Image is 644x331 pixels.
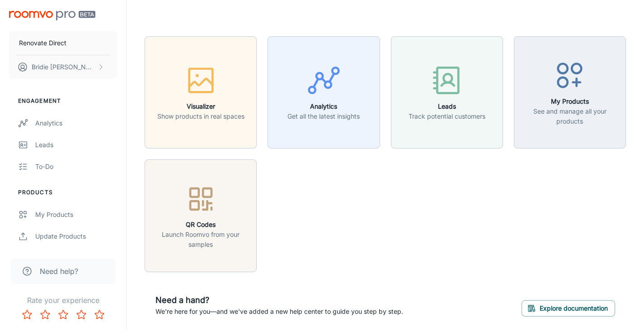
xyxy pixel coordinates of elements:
[268,87,380,96] a: AnalyticsGet all the latest insights
[287,111,360,121] p: Get all the latest insights
[35,140,117,150] div: Leads
[9,31,117,55] button: Renovate Direct
[157,111,244,121] p: Show products in real spaces
[150,230,251,249] p: Launch Roomvo from your samples
[522,303,615,312] a: Explore documentation
[35,118,117,128] div: Analytics
[514,36,626,149] button: My ProductsSee and manage all your products
[145,211,257,220] a: QR CodesLaunch Roomvo from your samples
[7,295,119,306] p: Rate your experience
[520,106,620,126] p: See and manage all your products
[9,55,117,79] button: Bridie [PERSON_NAME]
[157,101,244,111] h6: Visualizer
[520,96,620,106] h6: My Products
[35,162,117,172] div: To-do
[40,266,78,277] span: Need help?
[391,87,503,96] a: LeadsTrack potential customers
[155,294,403,307] h6: Need a hand?
[90,306,108,324] button: Rate 5 star
[150,220,251,230] h6: QR Codes
[391,36,503,149] button: LeadsTrack potential customers
[72,306,90,324] button: Rate 4 star
[35,210,117,220] div: My Products
[409,101,485,111] h6: Leads
[268,36,380,149] button: AnalyticsGet all the latest insights
[36,306,54,324] button: Rate 2 star
[514,87,626,96] a: My ProductsSee and manage all your products
[54,306,72,324] button: Rate 3 star
[145,36,257,149] button: VisualizerShow products in real spaces
[145,159,257,272] button: QR CodesLaunch Roomvo from your samples
[35,231,117,241] div: Update Products
[32,62,95,72] p: Bridie [PERSON_NAME]
[409,111,485,121] p: Track potential customers
[9,11,95,20] img: Roomvo PRO Beta
[18,306,36,324] button: Rate 1 star
[155,307,403,317] p: We're here for you—and we've added a new help center to guide you step by step.
[522,300,615,317] button: Explore documentation
[287,101,360,111] h6: Analytics
[19,38,66,48] p: Renovate Direct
